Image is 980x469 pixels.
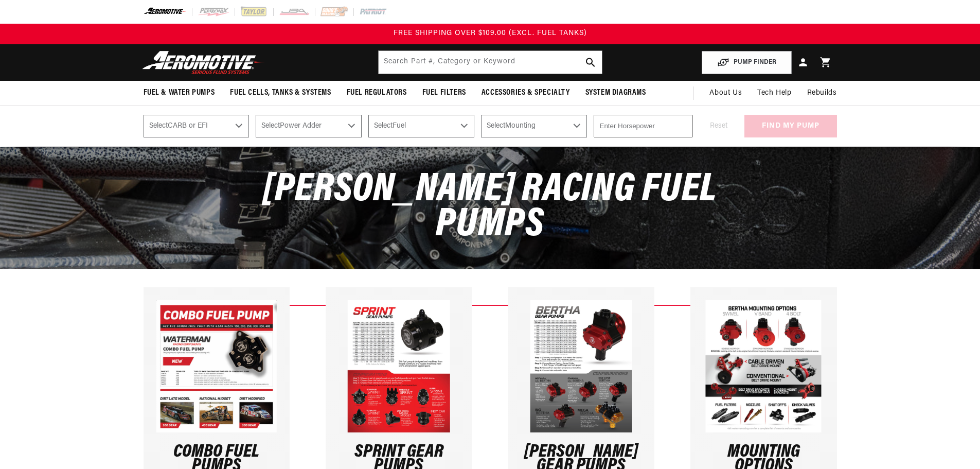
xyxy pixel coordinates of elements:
[144,88,215,98] span: Fuel & Water Pumps
[799,81,845,106] summary: Rebuilds
[709,89,742,97] span: About Us
[757,88,791,99] span: Tech Help
[136,81,223,105] summary: Fuel & Water Pumps
[750,81,799,106] summary: Tech Help
[594,115,693,137] input: Enter Horsepower
[482,88,570,98] span: Accessories & Specialty
[415,81,474,105] summary: Fuel Filters
[256,115,362,137] select: Power Adder
[339,81,415,105] summary: Fuel Regulators
[474,81,578,105] summary: Accessories & Specialty
[368,115,474,137] select: Fuel
[144,115,250,137] select: CARB or EFI
[422,88,466,98] span: Fuel Filters
[230,88,331,98] span: Fuel Cells, Tanks & Systems
[578,81,654,105] summary: System Diagrams
[394,29,587,37] span: FREE SHIPPING OVER $109.00 (EXCL. FUEL TANKS)
[347,88,407,98] span: Fuel Regulators
[807,88,837,99] span: Rebuilds
[702,81,750,106] a: About Us
[702,51,792,74] button: PUMP FINDER
[263,170,717,246] span: [PERSON_NAME] Racing Fuel Pumps
[139,50,268,75] img: Aeromotive
[379,51,602,74] input: Search by Part Number, Category or Keyword
[222,81,338,105] summary: Fuel Cells, Tanks & Systems
[481,115,587,137] select: Mounting
[585,88,646,98] span: System Diagrams
[579,51,602,74] button: search button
